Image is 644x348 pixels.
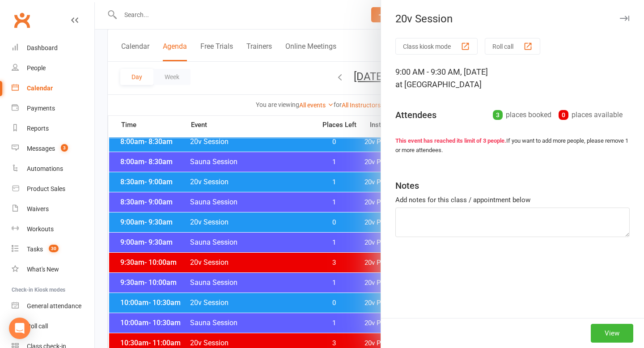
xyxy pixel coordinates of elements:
a: What's New [12,259,94,280]
div: Add notes for this class / appointment below [395,195,630,205]
div: Tasks [27,246,43,253]
div: 20v Session [381,13,644,25]
a: General attendance kiosk mode [12,296,94,316]
a: Product Sales [12,179,94,199]
div: 3 [493,110,503,120]
div: places available [559,109,623,121]
div: Messages [27,145,55,152]
a: Clubworx [11,9,33,31]
span: at [GEOGRAPHIC_DATA] [395,80,482,89]
div: General attendance [27,302,81,310]
div: Product Sales [27,185,65,192]
a: Automations [12,159,94,179]
div: If you want to add more people, please remove 1 or more attendees. [395,136,630,155]
button: Roll call [485,38,540,55]
div: Dashboard [27,44,58,51]
div: People [27,64,46,72]
div: Attendees [395,109,436,121]
div: Waivers [27,205,49,212]
div: Reports [27,125,49,132]
div: 0 [559,110,568,120]
div: Automations [27,165,63,172]
div: Payments [27,105,55,112]
a: Calendar [12,78,94,98]
div: Calendar [27,85,53,92]
button: Class kiosk mode [395,38,478,55]
div: What's New [27,266,59,273]
a: Messages 3 [12,139,94,159]
a: Workouts [12,219,94,239]
div: 9:00 AM - 9:30 AM, [DATE] [395,66,630,91]
div: Notes [395,179,419,192]
div: Workouts [27,225,54,233]
button: View [591,324,633,343]
a: Payments [12,98,94,119]
div: places booked [493,109,551,121]
a: Tasks 30 [12,239,94,259]
a: Dashboard [12,38,94,58]
div: Open Intercom Messenger [9,318,30,339]
a: Roll call [12,316,94,336]
a: Reports [12,119,94,139]
span: 30 [49,245,59,252]
a: People [12,58,94,78]
div: Roll call [27,323,48,330]
strong: This event has reached its limit of 3 people. [395,137,506,144]
a: Waivers [12,199,94,219]
span: 3 [61,144,68,152]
